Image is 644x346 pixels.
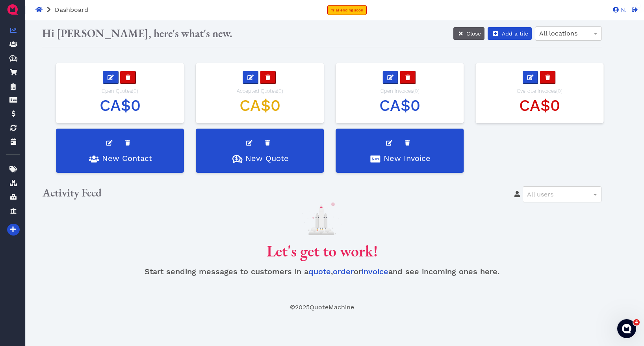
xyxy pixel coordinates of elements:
[55,6,88,13] span: Dashboard
[56,129,184,173] button: New Contact
[488,27,532,40] button: Add a tile
[43,185,102,200] span: Activity Feed
[633,319,640,325] span: 4
[303,202,342,235] img: launch.svg
[36,303,608,312] footer: © 2025 QuoteMachine
[523,187,601,202] div: All users
[42,26,232,40] span: Hi [PERSON_NAME], here's what's new.
[327,5,367,15] a: Trial ending soon
[379,96,420,115] span: CA$0
[239,96,280,115] span: CA$0
[308,267,331,276] a: quote
[134,88,137,94] span: 0
[344,71,456,95] div: Open Invoices ( )
[235,156,238,161] tspan: $
[362,267,388,276] a: invoice
[331,8,363,12] span: Trial ending soon
[415,88,418,94] span: 0
[539,30,577,37] span: All locations
[11,56,14,60] tspan: $
[196,129,324,173] button: New Quote
[333,267,354,276] a: order
[145,267,499,276] span: Start sending messages to customers in a , or and see incoming ones here.
[336,129,464,173] button: New Invoice
[466,30,481,37] span: Close
[278,88,282,94] span: 0
[100,96,141,115] span: CA$0
[64,71,176,95] div: Open Quotes ( )
[453,27,484,40] button: Close
[617,319,636,338] iframe: Intercom live chat
[484,71,596,95] div: Overdue Invoices ( )
[609,6,626,13] a: N.
[558,88,561,94] span: 0
[6,3,19,16] img: QuoteM_icon_flat.png
[619,7,626,13] span: N.
[519,96,560,115] span: CA$0
[267,241,378,261] span: Let's get to work!
[204,71,316,95] div: Accepted Quotes ( )
[501,30,528,37] span: Add a tile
